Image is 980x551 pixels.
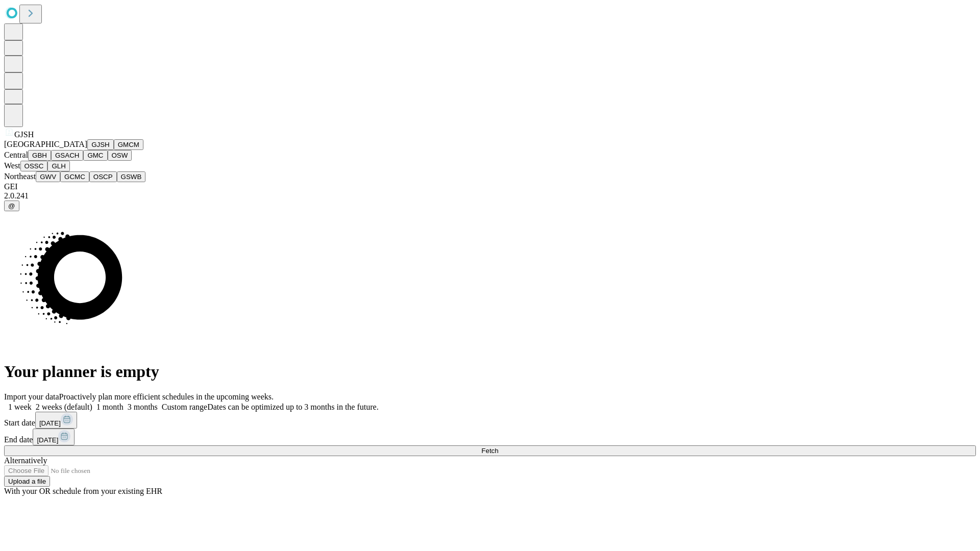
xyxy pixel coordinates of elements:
[39,419,61,427] span: [DATE]
[35,412,77,429] button: [DATE]
[207,403,378,411] span: Dates can be optimized up to 3 months in the future.
[96,403,124,411] span: 1 month
[51,150,83,161] button: GSACH
[4,201,19,211] button: @
[481,447,498,455] span: Fetch
[36,171,60,182] button: GWV
[8,202,15,210] span: @
[4,392,59,401] span: Import your data
[128,403,158,411] span: 3 months
[4,362,976,381] h1: Your planner is empty
[4,172,36,181] span: Northeast
[4,191,976,201] div: 2.0.241
[20,161,48,171] button: OSSC
[83,150,107,161] button: GMC
[59,392,274,401] span: Proactively plan more efficient schedules in the upcoming weeks.
[108,150,132,161] button: OSW
[4,429,976,445] div: End date
[117,171,146,182] button: GSWB
[28,150,51,161] button: GBH
[4,161,20,170] span: West
[4,487,162,495] span: With your OR schedule from your existing EHR
[14,130,34,139] span: GJSH
[36,403,92,411] span: 2 weeks (default)
[4,140,87,148] span: [GEOGRAPHIC_DATA]
[47,161,69,171] button: GLH
[4,151,28,159] span: Central
[33,429,75,445] button: [DATE]
[4,412,976,429] div: Start date
[89,171,117,182] button: OSCP
[4,476,50,487] button: Upload a file
[87,139,114,150] button: GJSH
[37,436,58,444] span: [DATE]
[4,456,47,465] span: Alternatively
[4,182,976,191] div: GEI
[4,445,976,456] button: Fetch
[114,139,143,150] button: GMCM
[60,171,89,182] button: GCMC
[8,403,32,411] span: 1 week
[162,403,207,411] span: Custom range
